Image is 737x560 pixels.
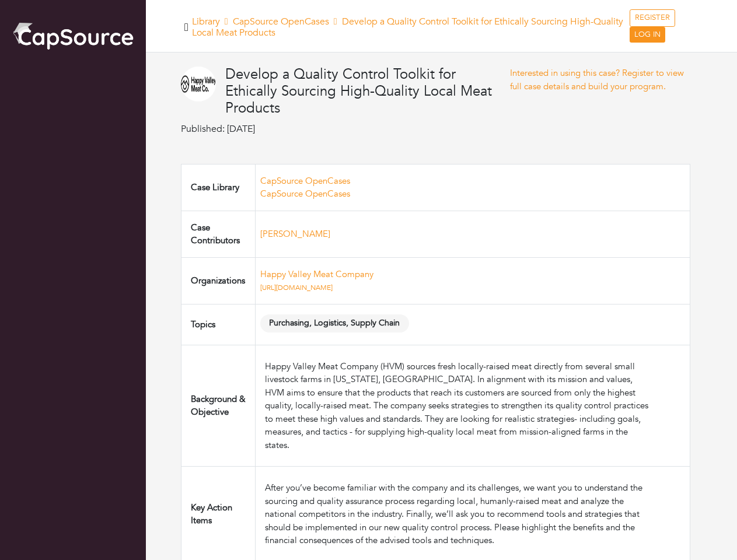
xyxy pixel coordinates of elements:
img: cap_logo.png [12,20,134,51]
td: Case Contributors [181,211,256,257]
td: Topics [181,304,256,345]
h5: Library Develop a Quality Control Toolkit for Ethically Sourcing High-Quality Local Meat Products [192,16,630,38]
p: Published: [DATE] [181,122,510,136]
a: REGISTER [630,9,675,27]
a: CapSource OpenCases [260,188,350,199]
a: LOG IN [630,27,665,43]
a: [URL][DOMAIN_NAME] [260,283,333,292]
a: CapSource OpenCases [233,15,329,28]
img: HVMC.png [181,66,216,101]
td: Organizations [181,257,256,304]
a: [PERSON_NAME] [260,228,330,240]
a: CapSource OpenCases [260,175,350,187]
span: Purchasing, Logistics, Supply Chain [260,314,409,332]
div: After you’ve become familiar with the company and its challenges, we want you to understand the s... [265,481,652,547]
a: Happy Valley Meat Company [260,268,373,280]
h4: Develop a Quality Control Toolkit for Ethically Sourcing High-Quality Local Meat Products [225,66,510,117]
a: Interested in using this case? Register to view full case details and build your program. [510,67,684,92]
td: Background & Objective [181,345,256,467]
td: Case Library [181,164,256,211]
div: Happy Valley Meat Company (HVM) sources fresh locally-raised meat directly from several small liv... [265,360,652,452]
